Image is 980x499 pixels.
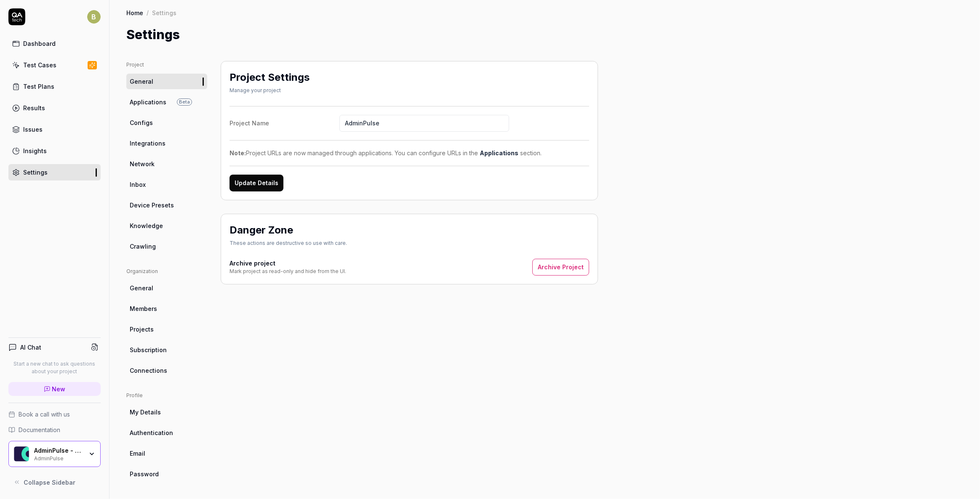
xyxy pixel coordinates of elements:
a: Issues [8,121,101,138]
div: AdminPulse - 0475.384.429 [34,447,83,454]
a: General [126,280,207,296]
h2: Project Settings [230,70,310,85]
button: Archive Project [532,259,589,276]
span: Subscription [130,345,167,354]
span: Configs [130,118,153,127]
img: AdminPulse - 0475.384.429 Logo [14,446,29,462]
a: Device Presets [126,197,207,213]
h4: AI Chat [20,343,41,352]
a: Documentation [8,425,101,434]
span: Inbox [130,180,146,189]
span: New [52,385,66,393]
a: Dashboard [8,35,101,52]
div: Settings [152,8,176,17]
strong: Note: [230,149,246,157]
div: Dashboard [23,39,56,48]
a: Network [126,156,207,172]
span: B [87,10,101,24]
div: Mark project as read-only and hide from the UI. [230,268,346,275]
button: AdminPulse - 0475.384.429 LogoAdminPulse - 0475.384.429AdminPulse [8,441,101,467]
span: Email [130,449,145,458]
a: Insights [8,143,101,159]
span: Projects [130,325,154,334]
a: Test Cases [8,57,101,73]
a: Password [126,466,207,482]
a: Home [126,8,143,17]
a: Test Plans [8,78,101,95]
div: Insights [23,146,47,155]
a: Projects [126,321,207,337]
span: Integrations [130,139,166,148]
a: Subscription [126,342,207,358]
a: Knowledge [126,218,207,234]
span: Beta [177,98,192,106]
div: Results [23,104,45,112]
a: General [126,74,207,89]
a: Applications [480,149,518,157]
button: Collapse Sidebar [8,474,101,491]
a: New [8,382,101,396]
div: / [147,8,149,17]
a: Results [8,100,101,116]
a: Book a call with us [8,410,101,419]
div: Issues [23,125,43,134]
span: Password [130,470,159,478]
span: Connections [130,366,167,375]
div: Test Cases [23,61,56,69]
div: Test Plans [23,82,54,91]
span: General [130,77,153,86]
span: Documentation [19,425,60,434]
a: Settings [8,164,101,180]
span: Knowledge [130,221,163,230]
a: Email [126,446,207,461]
div: These actions are destructive so use with care. [230,239,347,247]
h2: Danger Zone [230,223,293,238]
div: Manage your project [230,87,310,94]
span: Authentication [130,428,173,437]
span: Members [130,304,157,313]
div: Project [126,61,207,69]
a: My Details [126,404,207,420]
div: Project URLs are now managed through applications. You can configure URLs in the section. [230,149,589,157]
span: Device Presets [130,201,174,210]
button: Update Details [230,175,283,191]
div: AdminPulse [34,454,83,461]
a: Integrations [126,135,207,151]
span: Book a call with us [19,410,70,419]
input: Project Name [339,115,509,132]
span: Collapse Sidebar [24,478,75,487]
div: Settings [23,168,48,177]
h1: Settings [126,25,180,44]
span: My Details [130,408,161,417]
span: Crawling [130,242,156,251]
div: Project Name [230,119,339,127]
a: Configs [126,115,207,130]
div: Organization [126,268,207,275]
a: Members [126,301,207,316]
a: Connections [126,363,207,378]
p: Start a new chat to ask questions about your project [8,360,101,375]
a: ApplicationsBeta [126,94,207,110]
a: Authentication [126,425,207,441]
span: Applications [130,98,166,106]
a: Inbox [126,177,207,192]
span: Network [130,159,155,168]
div: Profile [126,392,207,399]
button: B [87,8,101,25]
a: Crawling [126,239,207,254]
span: General [130,284,153,292]
h4: Archive project [230,259,346,268]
